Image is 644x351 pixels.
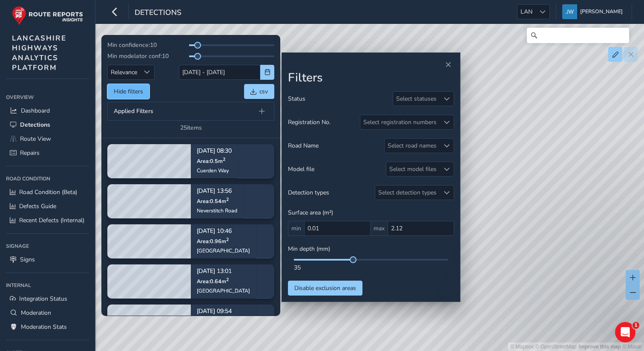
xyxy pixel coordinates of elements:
span: Moderation [21,309,51,317]
button: Close [442,59,454,71]
span: Status [288,95,305,103]
sup: 2 [226,276,229,283]
sup: 2 [226,236,229,243]
a: Route View [6,132,89,146]
span: 1 [632,322,639,329]
span: 10 [150,41,157,49]
iframe: Intercom live chat [615,322,635,342]
div: Select detection types [375,186,440,200]
span: Road Condition (Beta) [19,188,77,196]
div: Overview [6,91,89,104]
a: Defects Guide [6,199,89,213]
span: Area: 0.64 m [197,278,229,285]
a: Dashboard [6,104,89,118]
a: Recent Defects (Internal) [6,213,89,227]
input: 0 [388,221,454,236]
span: Min depth (mm) [288,245,330,253]
button: Hide filters [107,84,149,99]
h2: Filters [288,71,454,85]
span: Repairs [20,149,40,157]
a: Detections [6,118,89,132]
input: 0 [304,221,371,236]
span: Detection types [288,189,329,197]
span: Applied Filters [114,108,153,114]
div: Road Condition [6,172,89,185]
span: Registration No. [288,118,331,126]
a: Road Condition (Beta) [6,185,89,199]
img: diamond-layout [562,4,577,19]
span: Detections [20,121,50,129]
span: LANCASHIRE HIGHWAYS ANALYTICS PLATFORM [12,33,66,73]
div: [GEOGRAPHIC_DATA] [197,287,250,294]
a: Signs [6,252,89,267]
a: Integration Status [6,292,89,306]
p: [DATE] 13:56 [197,189,237,194]
div: 25 items [180,124,202,132]
p: [DATE] 10:46 [197,229,250,235]
div: 35 [294,264,448,272]
span: Area: 0.54 m [197,197,229,205]
div: Signage [6,240,89,252]
span: Min modelator conf: [107,52,162,60]
span: Model file [288,165,314,173]
a: Moderation Stats [6,320,89,334]
span: Defects Guide [19,202,56,210]
span: Moderation Stats [21,323,67,331]
div: Select road names [385,139,440,153]
span: Dashboard [21,107,50,115]
span: Signs [20,255,35,264]
button: Disable exclusion areas [288,281,362,296]
span: Route View [20,135,51,143]
sup: 2 [223,156,225,162]
div: Select statuses [393,92,440,106]
div: Cuerden Way [197,167,232,174]
div: Select model files [386,162,440,176]
img: rr logo [12,6,83,25]
span: [PERSON_NAME] [580,4,623,19]
span: Min confidence: [107,41,150,49]
span: Surface area (m²) [288,209,333,217]
span: Recent Defects (Internal) [19,216,84,224]
span: LAN [517,5,535,19]
span: Detections [135,7,181,19]
span: Integration Status [19,295,67,303]
span: csv [259,87,268,96]
a: Repairs [6,146,89,160]
span: max [371,221,388,236]
a: Moderation [6,306,89,320]
button: [PERSON_NAME] [562,4,626,19]
span: 10 [162,52,169,60]
span: Area: 0.96 m [197,238,229,245]
div: Internal [6,279,89,292]
p: [DATE] 09:54 [197,309,250,315]
input: Search [527,28,629,43]
sup: 2 [226,196,229,203]
span: min [288,221,304,236]
p: [DATE] 13:01 [197,269,250,275]
span: Relevance [108,65,140,79]
div: Neverstitch Road [197,207,237,214]
span: Area: 0.5 m [197,157,225,165]
div: Select registration numbers [360,115,440,129]
div: [GEOGRAPHIC_DATA] [197,247,250,254]
div: Sort by Date [140,65,154,79]
button: csv [244,84,274,99]
span: Road Name [288,142,319,150]
p: [DATE] 08:30 [197,148,232,154]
